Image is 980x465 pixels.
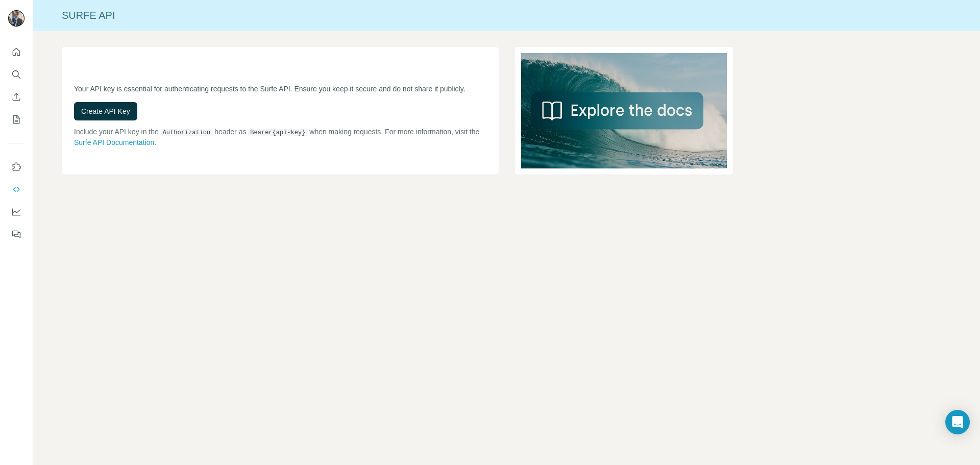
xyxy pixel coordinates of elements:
[161,129,213,136] code: Authorization
[74,102,137,120] button: Create API Key
[8,203,24,221] button: Dashboard
[74,59,486,76] h1: API Key
[74,127,486,148] p: Include your API key in the header as when making requests. For more information, visit the .
[8,110,24,129] button: My lists
[8,65,24,84] button: Search
[8,225,24,243] button: Feedback
[74,138,154,146] a: Surfe API Documentation
[8,180,24,199] button: Use Surfe API
[8,88,24,106] button: Enrich CSV
[248,129,307,136] code: Bearer {api-key}
[74,84,486,94] p: Your API key is essential for authenticating requests to the Surfe API. Ensure you keep it secure...
[945,410,970,434] div: Open Intercom Messenger
[81,106,130,116] span: Create API Key
[8,158,24,176] button: Use Surfe on LinkedIn
[8,10,24,27] img: Avatar
[8,43,24,61] button: Quick start
[33,8,980,22] div: Surfe API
